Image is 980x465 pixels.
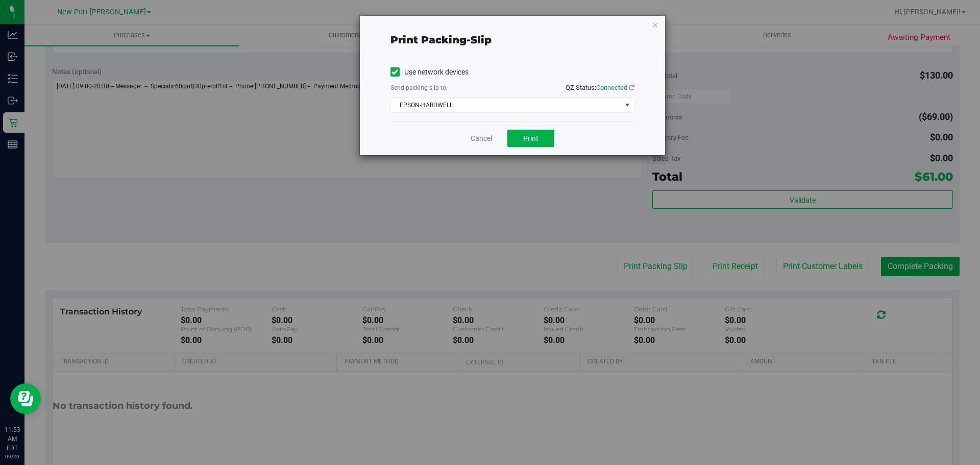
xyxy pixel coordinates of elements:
iframe: Resource center [10,383,41,414]
a: Cancel [471,133,492,144]
span: select [621,98,633,112]
span: Print packing-slip [390,34,492,46]
span: QZ Status: [566,84,634,91]
button: Print [507,130,554,147]
label: Send packing-slip to: [390,83,448,92]
label: Use network devices [390,67,469,78]
span: Print [523,134,538,142]
span: Connected [596,84,627,91]
span: EPSON-HARDWELL [391,98,621,112]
